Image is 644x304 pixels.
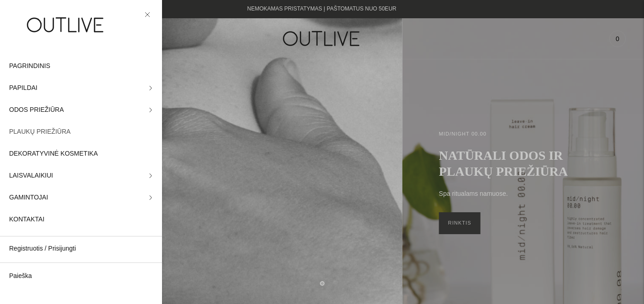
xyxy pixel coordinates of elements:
span: LAISVALAIKIUI [9,170,53,181]
span: DEKORATYVINĖ KOSMETIKA [9,148,98,159]
span: PAGRINDINIS [9,61,50,72]
span: PLAUKŲ PRIEŽIŪRA [9,126,71,137]
span: ODOS PRIEŽIŪRA [9,105,64,115]
span: GAMINTOJAI [9,192,48,203]
img: OUTLIVE [9,9,123,41]
span: PAPILDAI [9,83,37,94]
span: KONTAKTAI [9,214,44,225]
